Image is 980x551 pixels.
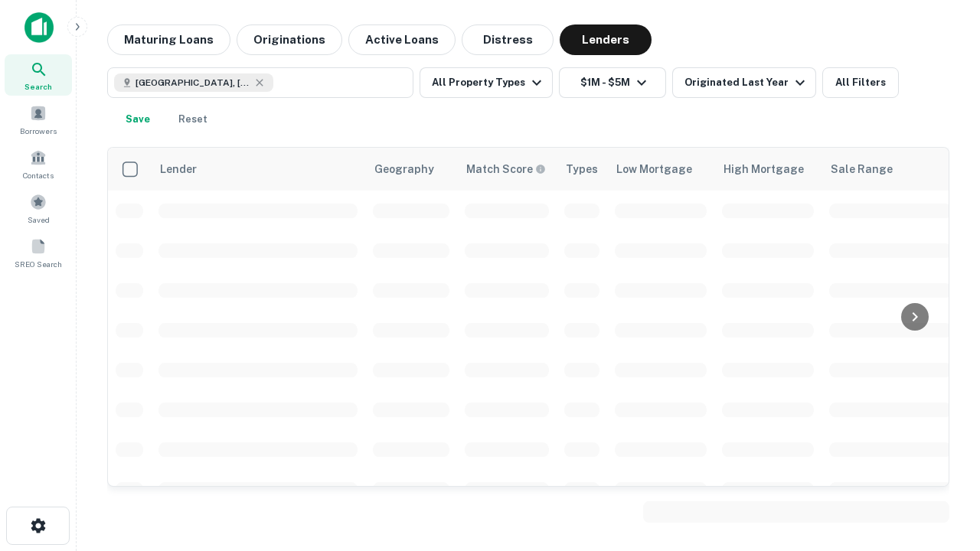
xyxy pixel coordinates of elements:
button: Active Loans [348,24,456,55]
div: Capitalize uses an advanced AI algorithm to match your search with the best lender. The match sco... [466,161,546,178]
div: High Mortgage [724,160,804,178]
button: Originated Last Year [672,67,816,98]
a: SREO Search [5,232,72,273]
button: Maturing Loans [107,24,230,55]
span: Saved [28,214,50,226]
button: Reset [168,104,217,135]
iframe: Chat Widget [903,429,980,502]
th: Lender [151,148,365,191]
div: Originated Last Year [684,73,809,92]
h6: Match Score [466,161,543,178]
button: $1M - $5M [559,67,666,98]
a: Contacts [5,143,72,184]
div: Low Mortgage [616,160,692,178]
th: Types [557,148,607,191]
span: Search [24,80,52,93]
button: [GEOGRAPHIC_DATA], [GEOGRAPHIC_DATA], [GEOGRAPHIC_DATA] [107,67,413,98]
button: All Filters [822,67,899,98]
span: Borrowers [20,125,57,137]
div: Lender [160,160,197,178]
div: Geography [374,160,434,178]
th: Geography [365,148,457,191]
button: Save your search to get updates of matches that match your search criteria. [113,104,162,135]
th: Sale Range [822,148,959,191]
div: Sale Range [831,160,893,178]
button: Lenders [560,24,652,55]
a: Search [5,54,72,96]
button: Originations [237,24,342,55]
a: Borrowers [5,99,72,140]
div: Types [566,160,598,178]
button: Distress [462,24,554,55]
a: Saved [5,187,72,229]
span: [GEOGRAPHIC_DATA], [GEOGRAPHIC_DATA], [GEOGRAPHIC_DATA] [136,76,250,90]
th: High Mortgage [714,148,822,191]
button: All Property Types [420,67,553,98]
th: Low Mortgage [607,148,714,191]
span: SREO Search [15,258,62,270]
th: Capitalize uses an advanced AI algorithm to match your search with the best lender. The match sco... [457,148,557,191]
img: capitalize-icon.png [24,12,54,43]
span: Contacts [23,169,54,181]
